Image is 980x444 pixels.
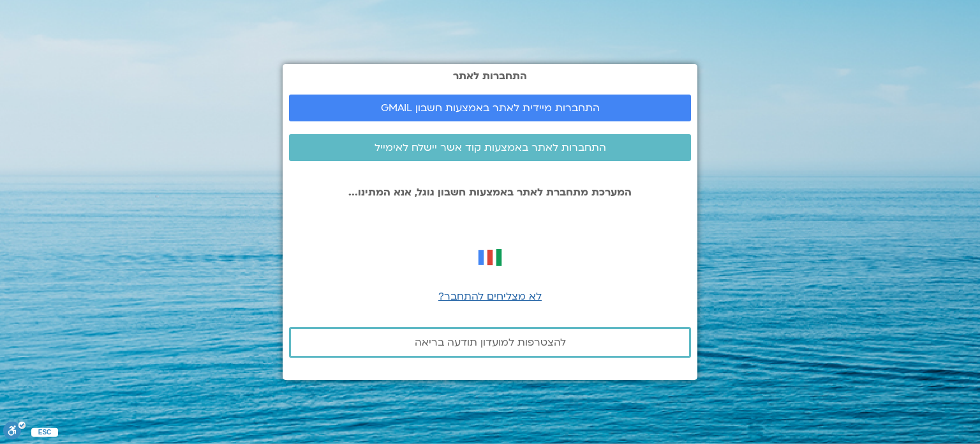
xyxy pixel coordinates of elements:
[438,289,542,303] a: לא מצליחים להתחבר?
[289,70,691,82] h2: התחברות לאתר
[289,95,691,121] a: התחברות מיידית לאתר באמצעות חשבון GMAIL
[375,142,606,153] span: התחברות לאתר באמצעות קוד אשר יישלח לאימייל
[289,327,691,358] a: להצטרפות למועדון תודעה בריאה
[289,134,691,161] a: התחברות לאתר באמצעות קוד אשר יישלח לאימייל
[415,337,566,348] span: להצטרפות למועדון תודעה בריאה
[381,102,600,114] span: התחברות מיידית לאתר באמצעות חשבון GMAIL
[289,187,691,198] p: המערכת מתחברת לאתר באמצעות חשבון גוגל, אנא המתינו...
